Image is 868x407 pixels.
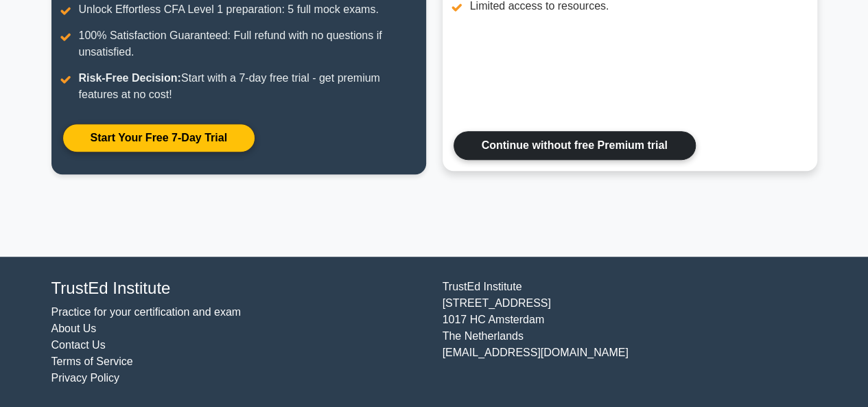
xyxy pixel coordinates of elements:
[51,306,242,318] a: Practice for your certification and exam
[454,131,696,160] a: Continue without free Premium trial
[51,339,106,351] a: Contact Us
[51,372,120,384] a: Privacy Policy
[62,124,255,152] a: Start Your Free 7-Day Trial
[51,323,97,334] a: About Us
[51,279,426,299] h4: TrustEd Institute
[434,279,825,386] div: TrustEd Institute [STREET_ADDRESS] 1017 HC Amsterdam The Netherlands [EMAIL_ADDRESS][DOMAIN_NAME]
[51,356,133,367] a: Terms of Service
